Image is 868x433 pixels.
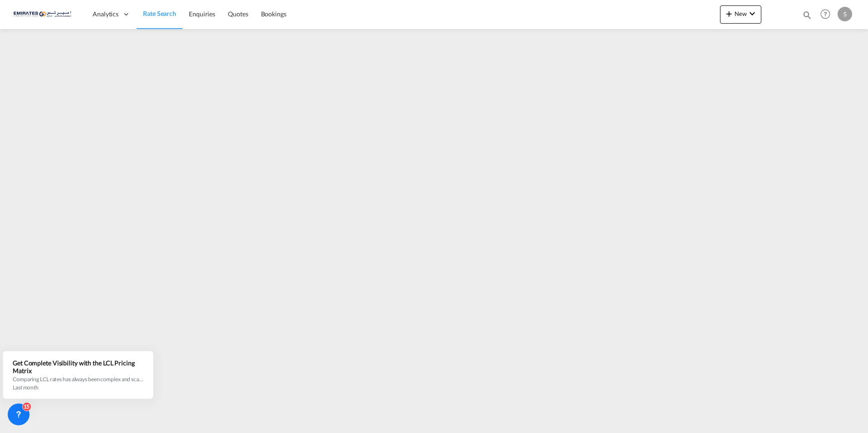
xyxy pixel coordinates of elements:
[189,10,215,18] span: Enquiries
[818,6,833,22] span: Help
[802,10,812,20] md-icon: icon-magnify
[14,4,75,25] img: c67187802a5a11ec94275b5db69a26e6.png
[838,7,852,21] div: S
[228,10,248,18] span: Quotes
[143,10,176,17] span: Rate Search
[818,6,838,23] div: Help
[93,10,118,19] span: Analytics
[724,10,758,17] span: New
[724,8,735,19] md-icon: icon-plus 400-fg
[802,10,812,24] div: icon-magnify
[261,10,286,18] span: Bookings
[747,8,758,19] md-icon: icon-chevron-down
[720,5,761,24] button: icon-plus 400-fgNewicon-chevron-down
